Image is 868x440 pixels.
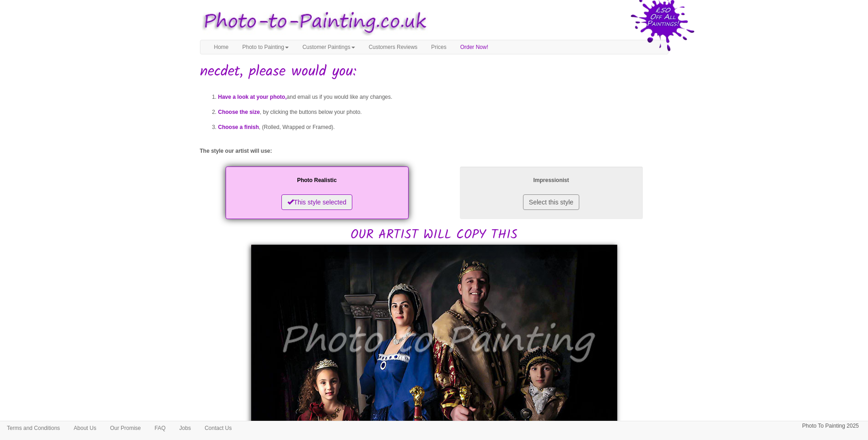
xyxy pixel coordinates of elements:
[218,90,669,105] li: and email us if you would like any changes.
[281,194,352,210] button: This style selected
[200,64,669,80] h1: necdet, please would you:
[218,120,669,135] li: , (Rolled, Wrapped or Framed).
[200,164,669,242] h2: OUR ARTIST WILL COPY THIS
[523,194,579,210] button: Select this style
[235,176,399,185] p: Photo Realistic
[173,421,198,435] a: Jobs
[362,40,425,54] a: Customers Reviews
[207,40,236,54] a: Home
[469,176,634,185] p: Impressionist
[218,94,287,100] span: Have a look at your photo,
[424,40,453,54] a: Prices
[103,421,147,435] a: Our Promise
[148,421,173,435] a: FAQ
[218,109,260,115] span: Choose the size
[195,5,430,40] img: Photo to Painting
[67,421,103,435] a: About Us
[802,421,859,431] p: Photo To Painting 2025
[296,40,362,54] a: Customer Paintings
[198,421,238,435] a: Contact Us
[236,40,296,54] a: Photo to Painting
[200,147,272,155] label: The style our artist will use:
[218,105,669,120] li: , by clicking the buttons below your photo.
[218,124,259,130] span: Choose a finish
[453,40,495,54] a: Order Now!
